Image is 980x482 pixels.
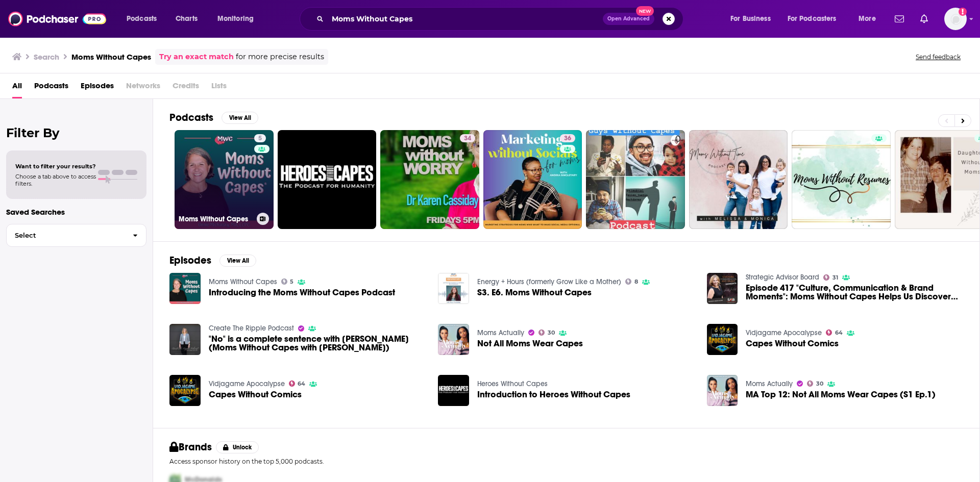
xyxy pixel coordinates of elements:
span: 5 [290,280,293,284]
span: More [859,12,876,26]
a: Podcasts [34,78,68,98]
a: Vidjagame Apocalypse [746,328,822,337]
a: 36 [483,130,582,229]
a: Not All Moms Wear Capes [477,339,583,348]
span: 64 [835,331,843,335]
a: 30 [538,329,555,336]
img: User Profile [944,8,967,30]
a: Episode 417 "Culture, Communication & Brand Moments": Moms Without Capes Helps Us Discover The Va... [707,273,738,304]
span: Lists [211,78,227,98]
img: Podchaser - Follow, Share and Rate Podcasts [8,9,106,29]
a: Introducing the Moms Without Capes Podcast [209,288,395,297]
img: MA Top 12: Not All Moms Wear Capes (S1 Ep.1) [707,375,738,406]
span: 31 [832,275,838,280]
img: Capes Without Comics [707,324,738,355]
img: "No" is a complete sentence with Candice Smiley (Moms Without Capes with Onnie Michalsky) [169,324,201,355]
div: Search podcasts, credits, & more... [309,7,693,31]
span: New [636,6,654,16]
span: For Podcasters [788,12,837,26]
a: 30 [807,380,823,387]
span: Podcasts [127,12,157,26]
span: 64 [298,382,305,386]
a: Charts [169,11,204,27]
span: For Business [730,12,771,26]
a: 8 [625,278,638,285]
a: 5Moms Without Capes [175,130,274,229]
a: Episode 417 "Culture, Communication & Brand Moments": Moms Without Capes Helps Us Discover The Va... [746,284,963,301]
span: Select [7,232,125,239]
img: S3. E6. Moms Without Capes [438,273,469,304]
span: Logged in as luilaking [944,8,967,30]
h2: Episodes [169,254,211,267]
h2: Brands [169,441,212,453]
a: Try an exact match [159,51,234,63]
button: View All [219,255,256,267]
h3: Moms Without Capes [71,52,151,62]
button: open menu [119,11,170,27]
span: Want to filter your results? [15,163,96,170]
button: open menu [781,11,851,27]
span: for more precise results [236,51,324,63]
span: S3. E6. Moms Without Capes [477,288,592,297]
a: Capes Without Comics [746,339,839,348]
a: PodcastsView All [169,111,258,124]
a: 34 [460,134,475,142]
div: 0 [675,134,681,225]
a: MA Top 12: Not All Moms Wear Capes (S1 Ep.1) [746,390,936,399]
h3: Moms Without Capes [179,215,253,223]
a: 64 [289,380,306,387]
button: Send feedback [913,53,964,61]
button: Show profile menu [944,8,967,30]
span: Networks [126,78,160,98]
svg: Add a profile image [959,8,967,16]
button: open menu [851,11,889,27]
span: Charts [176,12,198,26]
p: Saved Searches [6,207,146,217]
a: "No" is a complete sentence with Candice Smiley (Moms Without Capes with Onnie Michalsky) [209,335,426,352]
span: Choose a tab above to access filters. [15,173,96,187]
img: Introduction to Heroes Without Capes [438,375,469,406]
button: Select [6,224,146,247]
a: 0 [586,130,685,229]
span: 30 [816,382,823,386]
a: All [12,78,22,98]
a: 64 [826,329,843,336]
span: 5 [258,134,262,144]
a: Episodes [81,78,114,98]
a: 5 [254,134,266,142]
img: Not All Moms Wear Capes [438,324,469,355]
img: Introducing the Moms Without Capes Podcast [169,273,201,304]
a: Create The Ripple Podcast [209,324,294,333]
span: 36 [564,134,571,144]
a: Heroes Without Capes [477,379,548,388]
a: Introduction to Heroes Without Capes [477,390,630,399]
a: Show notifications dropdown [916,10,932,28]
a: Moms Without Capes [209,277,277,286]
a: Capes Without Comics [169,375,201,406]
span: "No" is a complete sentence with [PERSON_NAME] (Moms Without Capes with [PERSON_NAME]) [209,335,426,352]
button: open menu [723,11,783,27]
a: 34 [380,130,479,229]
h2: Filter By [6,125,146,140]
a: Strategic Advisor Board [746,273,819,282]
button: Unlock [216,441,259,453]
h3: Search [34,52,59,62]
span: Open Advanced [607,16,650,21]
input: Search podcasts, credits, & more... [328,11,603,27]
a: Capes Without Comics [209,390,302,399]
